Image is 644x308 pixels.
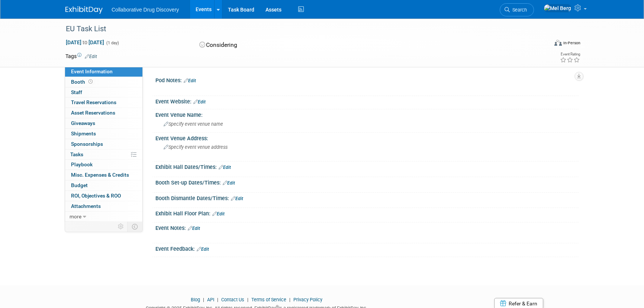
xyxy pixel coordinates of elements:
[112,7,179,13] span: Collaborative Drug Discovery
[65,180,142,190] a: Budget
[554,40,562,46] img: Format-Inperson.png
[65,191,142,201] a: ROI, Objectives & ROO
[65,201,142,211] a: Attachments
[563,40,580,46] div: In-Person
[201,297,206,302] span: |
[71,99,116,105] span: Travel Reservations
[87,79,94,84] span: Booth not reserved yet
[71,193,121,199] span: ROI, Objectives & ROO
[184,78,196,83] a: Edit
[65,52,97,60] td: Tags
[245,297,250,302] span: |
[71,172,129,178] span: Misc. Expenses & Credits
[71,131,96,137] span: Shipments
[65,77,142,87] a: Booth
[219,165,231,170] a: Edit
[65,170,142,180] a: Misc. Expenses & Credits
[71,110,115,116] span: Asset Reservations
[81,39,88,45] span: to
[155,177,579,187] div: Booth Set-up Dates/Times:
[70,151,83,157] span: Tasks
[215,297,220,302] span: |
[128,222,143,231] td: Toggle Event Tabs
[65,160,142,170] a: Playbook
[71,79,94,85] span: Booth
[212,211,225,216] a: Edit
[188,226,200,231] a: Edit
[287,297,292,302] span: |
[560,52,580,56] div: Event Rating
[65,118,142,128] a: Giveaways
[500,3,534,16] a: Search
[155,243,579,253] div: Event Feedback:
[155,161,579,171] div: Exhibit Hall Dates/Times:
[85,54,97,59] a: Edit
[65,97,142,108] a: Travel Reservations
[115,222,128,231] td: Personalize Event Tab Strip
[155,208,579,218] div: Exhibit Hall Floor Plan:
[65,67,142,77] a: Event Information
[71,89,82,95] span: Staff
[71,141,103,147] span: Sponsorships
[63,22,537,36] div: EU Task List
[293,297,322,302] a: Privacy Policy
[155,133,579,142] div: Event Venue Address:
[164,144,228,150] span: Specify event venue address
[193,99,206,105] a: Edit
[155,222,579,232] div: Event Notes:
[223,180,235,186] a: Edit
[65,212,142,222] a: more
[164,121,223,127] span: Specify event venue name
[510,7,527,13] span: Search
[71,120,95,126] span: Giveaways
[71,161,93,167] span: Playbook
[65,139,142,149] a: Sponsorships
[65,87,142,97] a: Staff
[71,68,113,74] span: Event Information
[65,6,103,14] img: ExhibitDay
[197,247,209,252] a: Edit
[544,4,571,12] img: Mel Berg
[71,182,88,188] span: Budget
[504,39,580,50] div: Event Format
[221,297,244,302] a: Contact Us
[155,75,579,84] div: Pod Notes:
[251,297,286,302] a: Terms of Service
[65,150,142,160] a: Tasks
[65,129,142,139] a: Shipments
[191,297,200,302] a: Blog
[70,214,81,219] span: more
[65,39,104,46] span: [DATE] [DATE]
[197,39,361,52] div: Considering
[71,203,101,209] span: Attachments
[155,96,579,106] div: Event Website:
[207,297,214,302] a: API
[155,109,579,119] div: Event Venue Name:
[65,108,142,118] a: Asset Reservations
[155,193,579,202] div: Booth Dismantle Dates/Times:
[231,196,243,201] a: Edit
[106,41,119,45] span: (1 day)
